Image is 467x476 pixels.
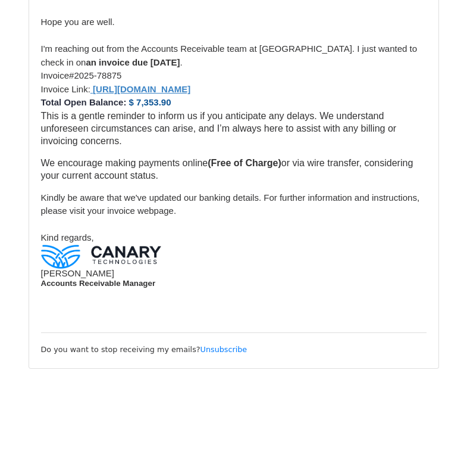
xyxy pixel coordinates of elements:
strong: an invoice due [DATE] [86,57,180,67]
span: or via wire transfer, considering your current account status. [41,158,413,181]
font: $ 7,353.90 [129,97,171,107]
span: [PERSON_NAME] [41,268,114,278]
small: Do you want to stop receiving my emails? [41,345,247,354]
span: Total Open Balance: [41,97,127,107]
strong: (Free of Charge) [208,158,281,168]
span: This is a gentle reminder to inform us if you anticipate any delays. We understand unforeseen cir... [41,111,397,146]
span: Accounts Receivable Manager [41,279,156,288]
span: Invoice# [41,70,74,80]
li: 2025-78875 [41,69,427,83]
img: c29b55174a6d10e35b8ed12ea38c4a16ab5ad042.png [41,245,161,269]
a: Unsubscribe [200,345,247,354]
span: Invoice Link: [41,84,93,94]
u: [URL][DOMAIN_NAME] [93,84,190,94]
span: I'm reaching out from the Accounts Receivable team at [GEOGRAPHIC_DATA]. I just wanted to check i... [41,43,418,67]
span: Kindly be aware that we've updated our banking details. For further information and instructions,... [41,192,420,216]
iframe: Chat Widget [408,419,467,476]
span: Hope you are well. [41,17,115,27]
span: We encourage making payments online [41,158,208,168]
span: Kind regards, [41,232,94,242]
